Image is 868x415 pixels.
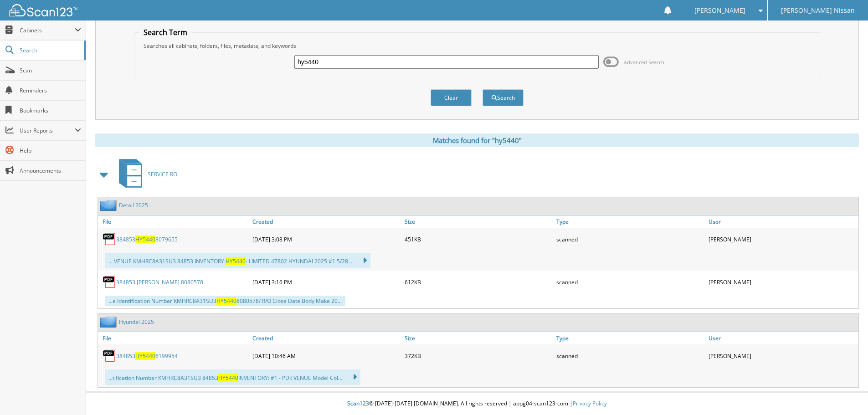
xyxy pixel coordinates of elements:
[20,167,81,174] span: Announcements
[135,236,155,243] span: HY5440
[116,352,178,360] a: 384853HY54406199954
[148,170,177,178] span: SERVICE RO
[119,201,148,209] a: Detail 2025
[554,347,706,365] div: scanned
[116,236,178,243] a: 384853HY54408079655
[402,273,555,291] div: 612KB
[103,275,116,289] img: PDF.png
[706,273,858,291] div: [PERSON_NAME]
[9,4,77,16] img: scan123-logo-white.svg
[135,352,155,360] span: HY5440
[98,215,250,228] a: File
[706,215,858,228] a: User
[706,230,858,248] div: [PERSON_NAME]
[20,26,75,34] span: Cabinets
[119,318,154,326] a: Hyundai 2025
[100,316,119,328] img: folder2.png
[402,347,555,365] div: 372KB
[139,42,815,50] div: Searches all cabinets, folders, files, metadata, and keywords
[105,253,370,268] div: ... VENUE KMHRC8A31SU3 84853 INVENTORY: - LIMITED 47802 HYUNDAI 2025 #1 5/28...
[250,215,402,228] a: Created
[822,371,868,415] iframe: Chat Widget
[226,257,246,265] span: HY5440
[554,230,706,248] div: scanned
[554,332,706,344] a: Type
[113,156,177,192] a: SERVICE RO
[402,230,555,248] div: 451KB
[20,147,81,154] span: Help
[706,332,858,344] a: User
[250,230,402,248] div: [DATE] 3:08 PM
[250,273,402,291] div: [DATE] 3:16 PM
[554,215,706,228] a: Type
[116,278,203,286] a: 384853 [PERSON_NAME] 8080578
[624,59,664,66] span: Advanced Search
[20,46,80,54] span: Search
[483,89,524,106] button: Search
[98,332,250,344] a: File
[781,8,855,13] span: [PERSON_NAME] Nissan
[347,400,369,407] span: Scan123
[402,332,555,344] a: Size
[95,133,859,147] div: Matches found for "hy5440"
[20,127,75,134] span: User Reports
[86,393,868,415] div: © [DATE]-[DATE] [DOMAIN_NAME]. All rights reserved | appg04-scan123-com |
[103,232,116,246] img: PDF.png
[100,200,119,211] img: folder2.png
[20,67,81,74] span: Scan
[139,27,192,37] legend: Search Term
[554,273,706,291] div: scanned
[105,296,345,306] div: ...e Identification Number KMHRC8A31SU3 8080578/ R/O Close Date Body Make 20...
[573,400,607,407] a: Privacy Policy
[20,87,81,94] span: Reminders
[20,107,81,114] span: Bookmarks
[431,89,472,106] button: Clear
[103,349,116,363] img: PDF.png
[250,332,402,344] a: Created
[706,347,858,365] div: [PERSON_NAME]
[250,347,402,365] div: [DATE] 10:46 AM
[402,215,555,228] a: Size
[218,374,238,382] span: HY5440
[105,369,360,385] div: ...tification Number KMHRC8A31SU3 84853 INVENTORY: #1 - PDI: VENUE Model Col...
[216,297,236,305] span: HY5440
[694,8,745,13] span: [PERSON_NAME]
